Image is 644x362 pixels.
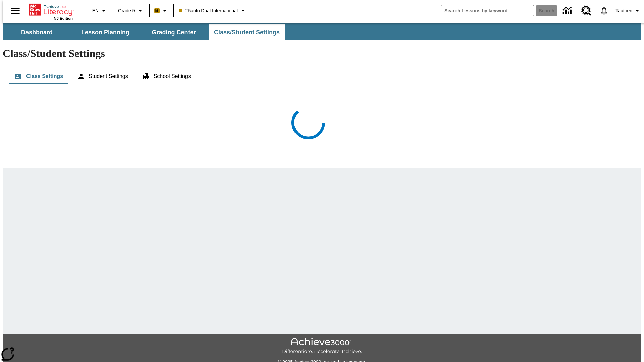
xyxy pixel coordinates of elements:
h1: Class/Student Settings [3,47,641,60]
span: Dashboard [21,28,53,36]
a: Data Center [559,2,577,20]
span: B [155,6,159,15]
button: School Settings [137,68,196,84]
div: Home [29,2,73,20]
img: Achieve3000 Differentiate Accelerate Achieve [282,338,362,355]
div: Class/Student Settings [9,68,635,84]
a: Resource Center, Will open in new tab [577,2,595,20]
span: Tautoen [615,7,632,14]
span: 25auto Dual International [179,7,238,14]
button: Class/Student Settings [209,24,285,40]
div: SubNavbar [3,24,286,40]
button: Profile/Settings [613,5,644,17]
span: Class/Student Settings [214,28,280,36]
button: Language: EN, Select a language [89,5,111,17]
a: Notifications [595,2,613,19]
span: EN [92,7,99,14]
button: Open side menu [5,1,25,21]
span: NJ Edition [54,16,73,20]
span: Grade 5 [118,7,135,14]
button: Dashboard [3,24,70,40]
button: Grade: Grade 5, Select a grade [115,5,147,17]
a: Home [29,3,73,16]
button: Boost Class color is peach. Change class color [152,5,171,17]
button: Student Settings [72,68,133,84]
input: search field [441,5,534,16]
button: Grading Center [140,24,207,40]
div: SubNavbar [3,23,641,40]
button: Class Settings [9,68,68,84]
span: Grading Center [152,28,196,36]
button: Class: 25auto Dual International, Select your class [176,5,250,17]
span: Lesson Planning [81,28,129,36]
button: Lesson Planning [72,24,139,40]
